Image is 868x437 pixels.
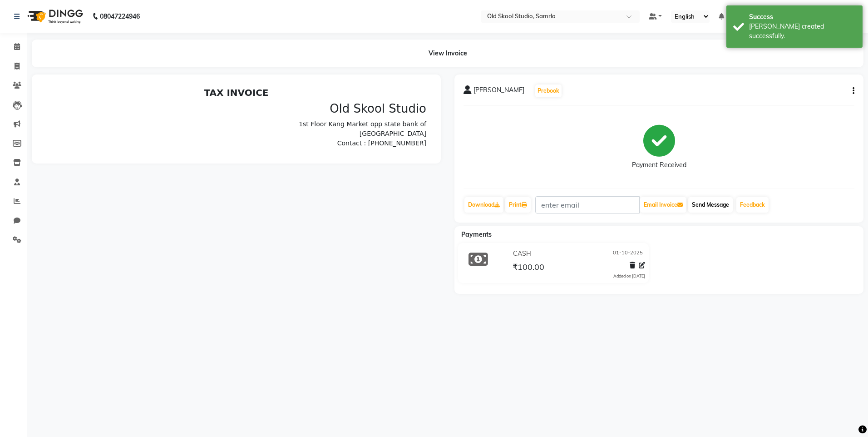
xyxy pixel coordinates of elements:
[613,273,645,279] div: Added on [DATE]
[100,4,140,29] b: 08047224946
[473,85,524,98] span: [PERSON_NAME]
[5,4,385,15] h2: TAX INVOICE
[535,84,562,97] button: Prebook
[613,249,643,258] span: 01-10-2025
[513,262,544,274] span: ₹100.00
[535,196,640,214] input: enter email
[749,22,856,41] div: Bill created successfully.
[464,197,503,213] a: Download
[632,160,686,170] div: Payment Received
[32,40,863,67] div: View Invoice
[201,18,386,32] h3: Old Skool Studio
[640,197,686,213] button: Email Invoice
[749,12,856,22] div: Success
[201,36,386,55] p: 1st Floor Kang Market opp state bank of [GEOGRAPHIC_DATA]
[201,55,386,65] p: Contact : [PHONE_NUMBER]
[23,4,85,29] img: logo
[736,197,769,213] a: Feedback
[513,249,531,258] span: CASH
[688,197,733,213] button: Send Message
[461,230,492,238] span: Payments
[505,197,531,213] a: Print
